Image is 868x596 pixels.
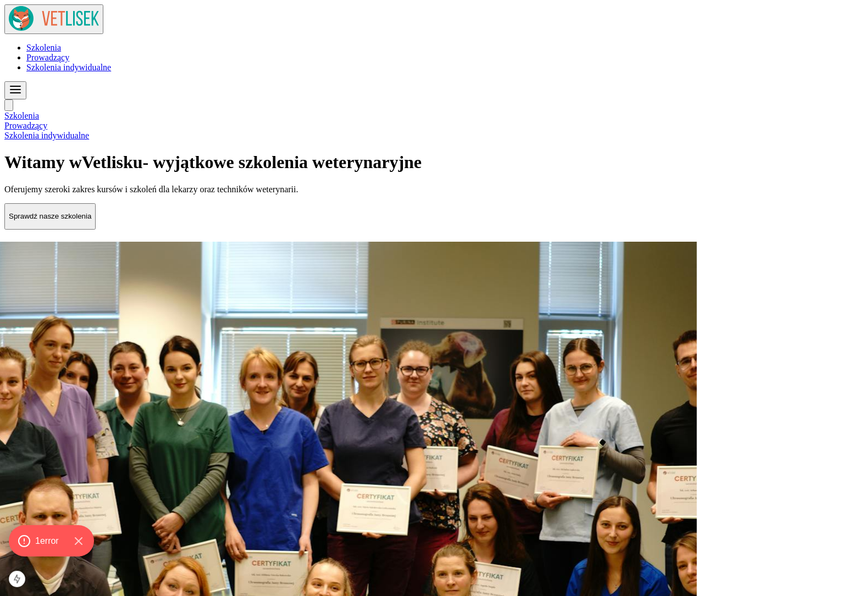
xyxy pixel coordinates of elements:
a: Szkolenia indywidualne [4,131,89,140]
a: Szkolenia [26,43,61,52]
button: Close menu [4,99,13,111]
p: Sprawdź nasze szkolenia [9,212,91,220]
span: lisku [107,152,143,172]
h1: Witamy w - wyjątkowe szkolenia weterynaryjne [4,152,864,172]
span: Vet [82,152,107,172]
a: Sprawdź nasze szkolenia [4,211,96,220]
p: Oferujemy szeroki zakres kursów i szkoleń dla lekarzy oraz techników weterynarii. [4,185,864,194]
a: Szkolenia [4,111,39,120]
a: Prowadzący [4,121,47,130]
a: Prowadzący [26,53,69,62]
button: Sprawdź nasze szkolenia [4,203,96,230]
a: Szkolenia indywidualne [26,63,111,72]
button: Toggle menu [4,81,26,99]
